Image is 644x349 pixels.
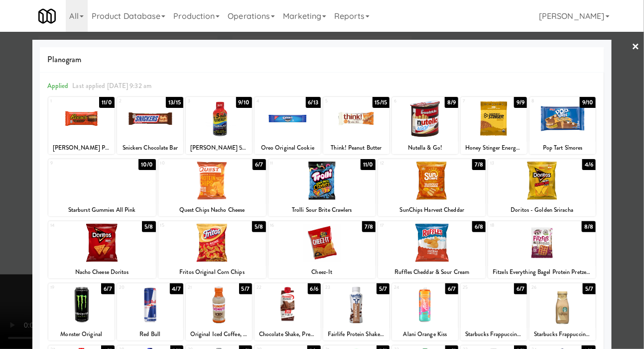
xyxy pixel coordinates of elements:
div: Red Bull [119,328,182,341]
div: Pop Tart S'mores [529,142,596,154]
div: 106/7Quest Chips Nacho Cheese [158,159,266,216]
div: 188/8Fitzels Everything Bagel Protein Pretzels, [PERSON_NAME] & [PERSON_NAME]'s [488,221,596,278]
div: 16 [270,221,322,230]
div: Cheez-It [268,266,376,278]
div: 25 [463,283,494,292]
div: 20 [119,283,150,292]
div: 196/7Monster Original [48,283,115,341]
div: Original Iced Coffee, Dunkin' Donuts [187,328,251,341]
div: Fairlife Protein Shake Chocolate [325,328,388,341]
div: [PERSON_NAME] Peanut Butter Cups [48,142,115,154]
div: 6/6 [308,283,321,294]
div: Starbucks Frappuccino Pumpkin Spice [462,328,525,341]
div: 14 [50,221,102,230]
div: Monster Original [48,328,115,341]
div: 10 [160,159,212,168]
div: 5/8 [142,221,155,232]
div: 134/6Doritos - Golden Sriracha [488,159,596,216]
div: Quest Chips Nacho Cheese [160,204,264,216]
div: 235/7Fairlife Protein Shake Chocolate [323,283,389,341]
div: 17 [380,221,432,230]
a: × [632,32,640,63]
span: Planogram [47,52,597,67]
div: 3 [188,97,219,105]
div: Nutella & Go! [392,142,458,154]
div: Think! Peanut Butter [323,142,389,154]
div: 246/7Alani Orange Kiss [392,283,458,341]
div: Oreo Original Cookie [255,142,321,154]
div: Trolli Sour Brite Crawlers [268,204,376,216]
span: Last applied [DATE] 9:32 am [72,81,151,90]
div: [PERSON_NAME] Peanut Butter Cups [50,142,113,154]
div: Starbucks Frappuccino Vanilla [531,328,594,341]
div: 11/0 [361,159,376,170]
div: 265/7Starbucks Frappuccino Vanilla [529,283,596,341]
div: 7/8 [472,159,486,170]
div: 26 [531,283,563,292]
div: Original Iced Coffee, Dunkin' Donuts [186,328,252,341]
img: Micromart [38,7,56,25]
div: 256/7Starbucks Frappuccino Pumpkin Spice [461,283,527,341]
div: 4 [257,97,288,105]
div: Oreo Original Cookie [256,142,319,154]
div: 13 [490,159,542,168]
div: 910/0Starburst Gummies All Pink [48,159,156,216]
div: Fritos Original Corn Chips [158,266,266,278]
div: Ruffles Cheddar & Sour Cream [380,266,484,278]
div: Pop Tart S'mores [531,142,594,154]
div: Snickers Chocolate Bar [117,142,183,154]
div: 5/7 [239,283,252,294]
div: Fitzels Everything Bagel Protein Pretzels, [PERSON_NAME] & [PERSON_NAME]'s [490,266,594,278]
div: 23 [325,283,357,292]
div: Cheez-It [270,266,375,278]
div: 9/10 [580,97,596,108]
div: Alani Orange Kiss [393,328,457,341]
div: 176/8Ruffles Cheddar & Sour Cream [378,221,486,278]
div: 155/8Fritos Original Corn Chips [158,221,266,278]
div: Fritos Original Corn Chips [160,266,264,278]
div: 9/9 [514,97,527,108]
div: Chocolate Shake, Premier Protein [255,328,321,341]
div: 6/7 [445,283,458,294]
div: 4/7 [170,283,183,294]
div: 46/13Oreo Original Cookie [255,97,321,154]
div: Red Bull [117,328,183,341]
div: 6/13 [306,97,321,108]
div: 39/10[PERSON_NAME] 5 Hour Energy [186,97,252,154]
div: SunChips Harvest Cheddar [380,204,484,216]
div: [PERSON_NAME] 5 Hour Energy [186,142,252,154]
div: Doritos - Golden Sriracha [488,204,596,216]
div: 7 [463,97,494,105]
div: 7/8 [362,221,376,232]
div: 79/9Honey Stinger Energy Waffle [461,97,527,154]
div: 13/15 [166,97,183,108]
div: [PERSON_NAME] 5 Hour Energy [187,142,251,154]
div: 22 [257,283,288,292]
div: Trolli Sour Brite Crawlers [270,204,375,216]
div: 215/7Original Iced Coffee, Dunkin' Donuts [186,283,252,341]
div: 145/8Nacho Cheese Doritos [48,221,156,278]
div: Starburst Gummies All Pink [50,204,154,216]
div: 15/15 [373,97,390,108]
div: 213/15Snickers Chocolate Bar [117,97,183,154]
div: 10/0 [138,159,155,170]
div: Starburst Gummies All Pink [48,204,156,216]
div: 2 [119,97,150,105]
div: 6/7 [514,283,527,294]
div: 8/8 [582,221,596,232]
div: 226/6Chocolate Shake, Premier Protein [255,283,321,341]
div: Fairlife Protein Shake Chocolate [323,328,389,341]
div: 1111/0Trolli Sour Brite Crawlers [268,159,376,216]
div: SunChips Harvest Cheddar [378,204,486,216]
div: 204/7Red Bull [117,283,183,341]
div: 1 [50,97,82,105]
div: Monster Original [50,328,113,341]
div: Nutella & Go! [393,142,457,154]
div: 6/7 [101,283,114,294]
div: 5/7 [583,283,596,294]
div: 6/7 [253,159,265,170]
div: Honey Stinger Energy Waffle [462,142,525,154]
div: 127/8SunChips Harvest Cheddar [378,159,486,216]
div: Chocolate Shake, Premier Protein [256,328,319,341]
div: 21 [188,283,219,292]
